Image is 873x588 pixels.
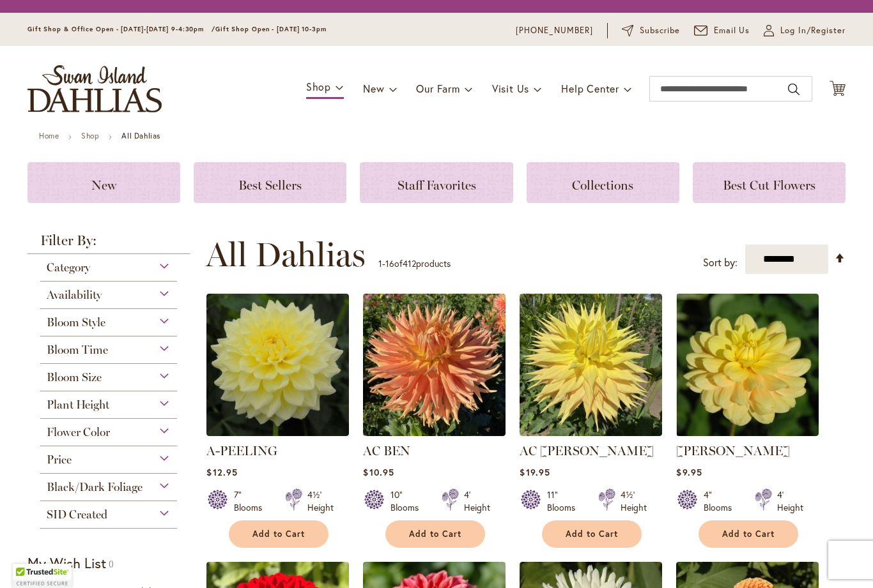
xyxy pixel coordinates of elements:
[39,131,59,140] a: Home
[27,234,190,254] strong: Filter By:
[693,162,846,203] a: Best Cut Flowers
[238,177,302,193] span: Best Sellers
[464,488,490,514] div: 4' Height
[777,488,803,514] div: 4' Height
[723,177,815,193] span: Best Cut Flowers
[780,24,846,37] span: Log In/Register
[47,480,143,494] span: Black/Dark Foliage
[363,443,410,458] a: AC BEN
[206,236,366,274] span: All Dahlias
[47,343,108,357] span: Bloom Time
[378,257,382,269] span: 1
[703,251,738,275] label: Sort by:
[91,177,116,193] span: New
[47,398,109,412] span: Plant Height
[47,453,72,467] span: Price
[252,529,305,539] span: Add to Cart
[572,177,633,193] span: Collections
[520,466,550,478] span: $19.95
[788,79,800,100] button: Search
[47,508,107,522] span: SID Created
[516,24,593,37] a: [PHONE_NUMBER]
[492,82,529,95] span: Visit Us
[215,25,327,33] span: Gift Shop Open - [DATE] 10-3pm
[694,24,750,37] a: Email Us
[527,162,679,203] a: Collections
[520,294,662,436] img: AC Jeri
[306,80,331,93] span: Shop
[360,162,513,203] a: Staff Favorites
[390,488,426,514] div: 10" Blooms
[640,24,680,37] span: Subscribe
[385,520,485,548] button: Add to Cart
[27,162,180,203] a: New
[27,25,215,33] span: Gift Shop & Office Open - [DATE]-[DATE] 9-4:30pm /
[229,520,328,548] button: Add to Cart
[10,543,45,578] iframe: Launch Accessibility Center
[363,466,394,478] span: $10.95
[520,426,662,439] a: AC Jeri
[676,466,702,478] span: $9.95
[47,370,102,384] span: Bloom Size
[47,288,102,302] span: Availability
[542,520,642,548] button: Add to Cart
[363,82,384,95] span: New
[520,443,654,458] a: AC [PERSON_NAME]
[47,260,90,275] span: Category
[363,294,506,436] img: AC BEN
[307,488,334,514] div: 4½' Height
[621,488,647,514] div: 4½' Height
[27,554,106,572] strong: My Wish List
[622,24,680,37] a: Subscribe
[206,466,237,478] span: $12.95
[676,426,819,439] a: AHOY MATEY
[378,253,451,274] p: - of products
[699,520,798,548] button: Add to Cart
[27,65,162,112] a: store logo
[566,529,618,539] span: Add to Cart
[206,443,277,458] a: A-PEELING
[398,177,476,193] span: Staff Favorites
[206,426,349,439] a: A-Peeling
[403,257,416,269] span: 412
[81,131,99,140] a: Shop
[704,488,739,514] div: 4" Blooms
[363,426,506,439] a: AC BEN
[722,529,775,539] span: Add to Cart
[409,529,461,539] span: Add to Cart
[234,488,270,514] div: 7" Blooms
[764,24,846,37] a: Log In/Register
[676,443,790,458] a: [PERSON_NAME]
[561,82,619,95] span: Help Center
[416,82,460,95] span: Our Farm
[547,488,583,514] div: 11" Blooms
[206,294,349,436] img: A-Peeling
[194,162,346,203] a: Best Sellers
[385,257,394,269] span: 16
[47,315,105,329] span: Bloom Style
[676,294,819,436] img: AHOY MATEY
[47,425,110,439] span: Flower Color
[121,131,160,140] strong: All Dahlias
[714,24,750,37] span: Email Us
